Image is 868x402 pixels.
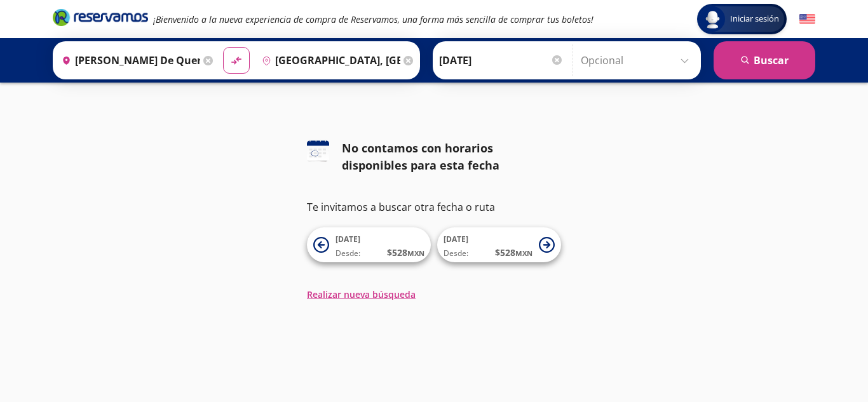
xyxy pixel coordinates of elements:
span: Desde: [336,248,360,259]
p: Te invitamos a buscar otra fecha o ruta [307,199,561,215]
a: Brand Logo [53,8,148,30]
input: Opcional [581,44,695,76]
i: Brand Logo [53,8,148,27]
input: Buscar Origen [57,44,200,76]
span: Desde: [444,248,468,259]
button: [DATE]Desde:$528MXN [307,227,431,262]
small: MXN [515,248,532,258]
div: No contamos con horarios disponibles para esta fecha [342,140,561,174]
input: Buscar Destino [257,44,400,76]
button: Buscar [714,41,815,79]
span: [DATE] [444,234,468,245]
input: Elegir Fecha [439,44,564,76]
button: Realizar nueva búsqueda [307,288,416,301]
span: Iniciar sesión [725,13,784,25]
button: English [799,11,815,27]
small: MXN [407,248,424,258]
em: ¡Bienvenido a la nueva experiencia de compra de Reservamos, una forma más sencilla de comprar tus... [153,13,593,25]
span: [DATE] [336,234,360,245]
button: [DATE]Desde:$528MXN [437,227,561,262]
span: $ 528 [387,246,424,259]
span: $ 528 [495,246,532,259]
